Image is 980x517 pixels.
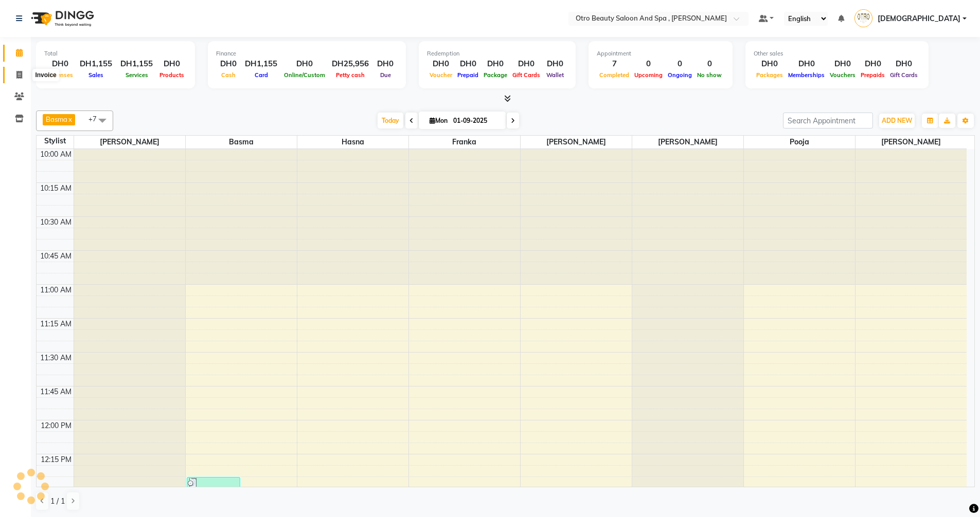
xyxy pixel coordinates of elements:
div: DH1,155 [116,58,157,70]
div: DH0 [510,58,543,70]
span: Card [252,71,271,79]
span: Products [157,71,187,79]
span: Petty cash [333,71,367,79]
span: Prepaids [858,71,887,79]
div: DH0 [887,58,920,70]
span: Prepaid [455,71,481,79]
span: [PERSON_NAME] [632,136,743,149]
div: DH1,155 [76,58,116,70]
div: Redemption [427,49,567,58]
div: DH0 [281,58,328,70]
div: 0 [632,58,665,70]
div: DH25,956 [328,58,373,70]
div: Finance [216,49,398,58]
input: 2025-09-01 [450,113,502,128]
button: ADD NEW [879,114,915,128]
div: 12:00 PM [39,420,74,431]
div: 11:00 AM [38,285,74,296]
div: DH1,155 [241,58,281,70]
span: [PERSON_NAME] [521,136,632,149]
div: Other sales [754,49,920,58]
img: Sunita [854,9,872,27]
div: DH0 [455,58,481,70]
span: Hasna [297,136,408,149]
a: x [67,115,72,123]
div: DH0 [427,58,455,70]
span: Memberships [786,71,827,79]
span: Sales [86,71,106,79]
span: ADD NEW [882,117,912,124]
div: Appointment [597,49,724,58]
img: logo [26,4,97,33]
span: Package [481,71,510,79]
span: Gift Cards [887,71,920,79]
div: 10:15 AM [38,183,74,194]
div: Stylist [37,136,74,146]
span: Basma [46,115,67,123]
span: 1 / 1 [50,496,65,507]
span: Voucher [427,71,455,79]
span: +7 [88,115,104,123]
span: [DEMOGRAPHIC_DATA] [878,13,960,24]
div: 7 [597,58,632,70]
input: Search Appointment [783,113,873,128]
div: DH0 [157,58,187,70]
div: 10:00 AM [38,149,74,160]
div: DH0 [543,58,567,70]
div: DH0 [44,58,76,70]
div: DH0 [858,58,887,70]
div: 0 [665,58,694,70]
span: Ongoing [665,71,694,79]
div: DH0 [827,58,858,70]
span: Services [123,71,151,79]
div: DH0 [373,58,398,70]
span: Completed [597,71,632,79]
span: Pooja [744,136,855,149]
div: DH0 [786,58,827,70]
span: Vouchers [827,71,858,79]
span: Franka [409,136,520,149]
div: 10:30 AM [38,217,74,228]
div: Total [44,49,187,58]
span: Wallet [544,71,566,79]
span: Upcoming [632,71,665,79]
span: Cash [219,71,238,79]
div: 10:45 AM [38,251,74,262]
span: Basma [186,136,297,149]
span: Today [378,113,403,128]
span: No show [694,71,724,79]
div: 11:30 AM [38,353,74,363]
div: 11:15 AM [38,319,74,329]
span: Gift Cards [510,71,543,79]
span: Mon [427,117,450,124]
div: DH0 [216,58,241,70]
span: Due [378,71,394,79]
div: Invoice [32,69,59,81]
div: DH0 [754,58,786,70]
div: 12:15 PM [39,454,74,465]
div: 11:45 AM [38,386,74,397]
span: Online/Custom [281,71,328,79]
span: Packages [754,71,786,79]
span: [PERSON_NAME] [856,136,967,149]
div: 0 [694,58,724,70]
div: DH0 [481,58,510,70]
span: [PERSON_NAME] [74,136,185,149]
